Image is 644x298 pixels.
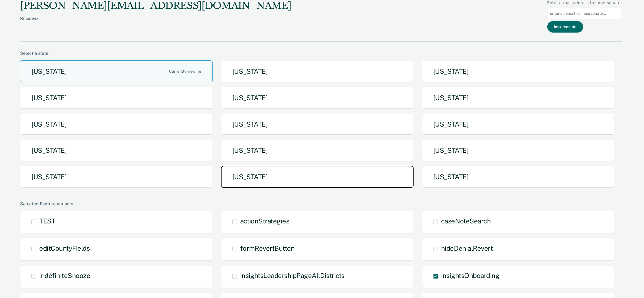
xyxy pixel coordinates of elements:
button: [US_STATE] [221,139,414,161]
button: [US_STATE] [221,60,414,82]
button: [US_STATE] [221,113,414,135]
div: Recidiviz [20,16,291,30]
span: TEST [39,217,55,225]
span: formRevertButton [240,244,294,252]
span: indefiniteSnooze [39,272,90,279]
span: insightsOnboarding [441,272,499,279]
button: [US_STATE] [20,87,213,109]
div: Selected Feature Variants [20,201,622,206]
button: [US_STATE] [422,60,614,82]
button: [US_STATE] [20,60,213,82]
button: [US_STATE] [20,113,213,135]
button: [US_STATE] [20,139,213,161]
input: Enter an email to impersonate... [547,8,622,19]
button: Impersonate [547,21,583,33]
span: actionStrategies [240,217,289,225]
span: insightsLeadershipPageAllDistricts [240,272,345,279]
button: [US_STATE] [422,139,614,161]
button: [US_STATE] [422,166,614,188]
span: hideDenialRevert [441,244,493,252]
button: [US_STATE] [221,166,414,188]
button: [US_STATE] [20,166,213,188]
button: [US_STATE] [422,113,614,135]
div: Select a state [20,51,622,56]
span: caseNoteSearch [441,217,491,225]
button: [US_STATE] [221,87,414,109]
span: editCountyFields [39,244,90,252]
button: [US_STATE] [422,87,614,109]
